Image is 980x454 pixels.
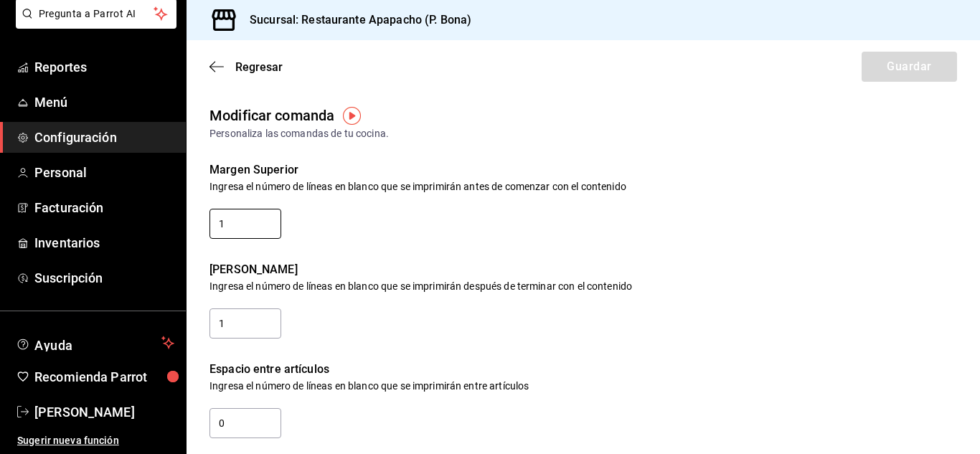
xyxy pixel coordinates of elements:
[209,181,957,191] div: Ingresa el número de líneas en blanco que se imprimirán antes de comenzar con el contenido
[209,364,957,375] div: Espacio entre artículos
[209,281,957,291] div: Ingresa el número de líneas en blanco que se imprimirán después de terminar con el contenido
[343,107,361,125] img: Tooltip marker
[238,11,471,29] h3: Sucursal: Restaurante Apapacho (P. Bona)
[235,60,283,74] span: Regresar
[209,60,283,74] button: Regresar
[34,163,174,182] span: Personal
[39,6,154,22] span: Pregunta a Parrot AI
[209,164,957,176] div: Margen Superior
[34,402,174,422] span: [PERSON_NAME]
[34,128,174,147] span: Configuración
[34,367,174,387] span: Recomienda Parrot
[209,264,957,275] div: [PERSON_NAME]
[10,16,176,32] a: Pregunta a Parrot AI
[209,126,957,141] div: Personaliza las comandas de tu cocina.
[209,105,334,126] div: Modificar comanda
[34,233,174,252] span: Inventarios
[34,57,174,77] span: Reportes
[34,198,174,217] span: Facturación
[34,268,174,288] span: Suscripción
[34,334,156,351] span: Ayuda
[209,381,957,391] div: Ingresa el número de líneas en blanco que se imprimirán entre artículos
[17,433,174,448] span: Sugerir nueva función
[34,93,174,112] span: Menú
